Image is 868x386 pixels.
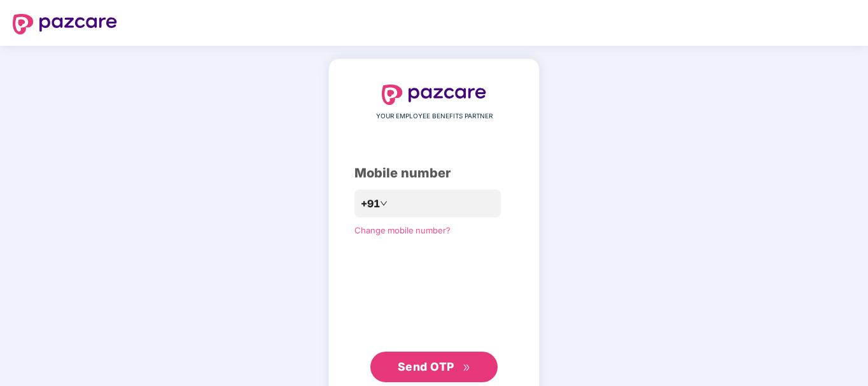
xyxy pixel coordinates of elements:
span: YOUR EMPLOYEE BENEFITS PARTNER [376,111,493,121]
img: logo [382,85,486,105]
span: Send OTP [398,360,454,373]
span: +91 [361,196,380,212]
button: Send OTPdouble-right [370,352,498,382]
a: Change mobile number? [354,225,451,235]
span: down [380,200,388,207]
div: Mobile number [354,163,514,183]
span: double-right [463,364,471,372]
img: logo [13,14,117,34]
